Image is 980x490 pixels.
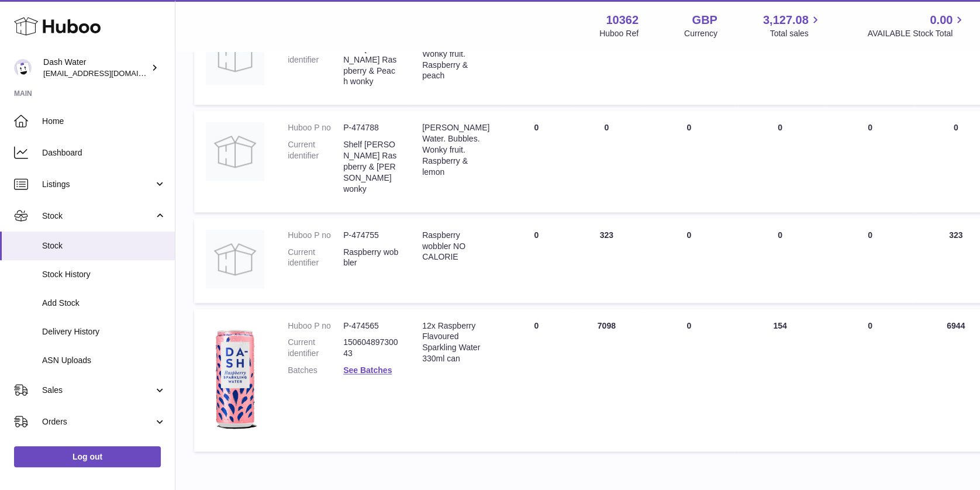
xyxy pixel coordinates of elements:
[288,365,343,376] dt: Batches
[692,12,717,28] strong: GBP
[867,28,966,39] span: AVAILABLE Stock Total
[14,59,32,77] img: bea@dash-water.com
[343,337,399,359] dd: 15060489730043
[571,111,641,212] td: 0
[42,211,154,222] span: Stock
[206,122,264,181] img: product image
[206,320,264,437] img: product image
[288,139,343,194] dt: Current identifier
[288,122,343,133] dt: Huboo P no
[42,116,166,127] span: Home
[42,298,166,309] span: Add Stock
[867,12,966,39] a: 0.00 AVAILABLE Stock Total
[736,111,824,212] td: 0
[501,218,571,303] td: 0
[43,57,149,79] div: Dash Water
[422,320,489,365] div: 12x Raspberry Flavoured Sparkling Water 330ml can
[868,321,872,330] span: 0
[422,26,489,81] div: [PERSON_NAME] Water. Bubbles. Wonky fruit. Raspberry & peach
[42,416,154,427] span: Orders
[42,179,154,190] span: Listings
[599,28,639,39] div: Huboo Ref
[343,320,399,332] dd: P-474565
[288,230,343,241] dt: Huboo P no
[763,12,809,28] span: 3,127.08
[42,269,166,280] span: Stock History
[868,230,872,240] span: 0
[641,15,736,105] td: 0
[736,309,824,452] td: 154
[571,218,641,303] td: 323
[343,139,399,194] dd: Shelf [PERSON_NAME] Raspberry & [PERSON_NAME] wonky
[930,12,953,28] span: 0.00
[868,123,872,132] span: 0
[769,28,822,39] span: Total sales
[736,15,824,105] td: 0
[684,28,717,39] div: Currency
[641,218,736,303] td: 0
[501,111,571,212] td: 0
[422,230,489,263] div: Raspberry wobbler NO CALORIE
[42,147,166,158] span: Dashboard
[343,230,399,241] dd: P-474755
[288,320,343,332] dt: Huboo P no
[14,446,161,467] a: Log out
[422,122,489,177] div: [PERSON_NAME] Water. Bubbles. Wonky fruit. Raspberry & lemon
[343,247,399,269] dd: Raspberry wobbler
[42,385,154,396] span: Sales
[42,355,166,366] span: ASN Uploads
[501,15,571,105] td: 0
[42,240,166,251] span: Stock
[43,68,172,78] span: [EMAIL_ADDRESS][DOMAIN_NAME]
[763,12,822,39] a: 3,127.08 Total sales
[206,26,264,85] img: product image
[343,365,392,375] a: See Batches
[288,43,343,88] dt: Current identifier
[288,247,343,269] dt: Current identifier
[501,309,571,452] td: 0
[288,337,343,359] dt: Current identifier
[606,12,639,28] strong: 10362
[571,309,641,452] td: 7098
[206,230,264,288] img: product image
[343,43,399,88] dd: Shelf [PERSON_NAME] Raspberry & Peach wonky
[343,122,399,133] dd: P-474788
[42,326,166,337] span: Delivery History
[641,309,736,452] td: 0
[736,218,824,303] td: 0
[571,15,641,105] td: 0
[641,111,736,212] td: 0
